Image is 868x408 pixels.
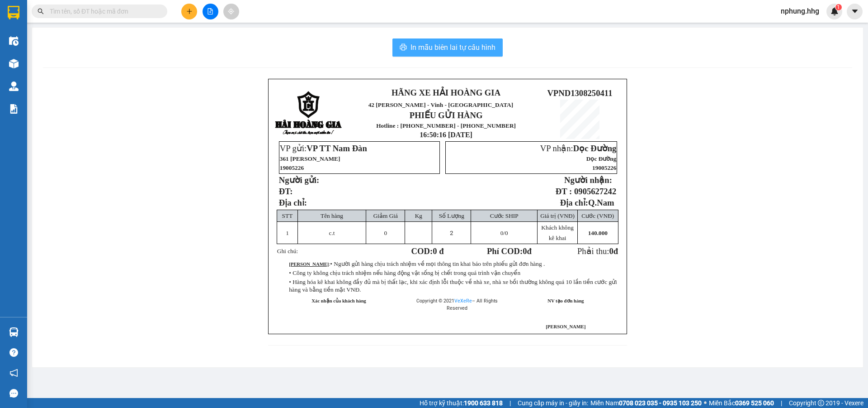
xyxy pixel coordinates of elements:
[9,82,19,91] img: warehouse-icon
[286,230,289,236] span: 1
[546,324,585,329] span: [PERSON_NAME]
[509,398,511,408] span: |
[837,4,840,10] span: 1
[487,246,532,256] strong: Phí COD: đ
[454,298,472,304] a: VeXeRe
[329,230,335,236] span: c.t
[547,88,612,98] span: VPND1308250411
[307,144,367,153] span: VP TT Nam Đàn
[619,399,702,407] strong: 0708 023 035 - 0935 103 250
[581,212,614,219] span: Cước (VNĐ)
[523,246,527,256] span: 0
[735,399,774,407] strong: 0369 525 060
[186,8,193,14] span: plus
[289,269,520,276] span: • Công ty không chịu trách nhiệm nếu hàng động vật sống bị chết trong quá trình vận chuyển
[400,43,407,52] span: printer
[311,298,366,303] strong: Xác nhận của khách hàng
[279,198,307,207] span: Địa chỉ:
[518,398,588,408] span: Cung cấp máy in - giấy in:
[384,230,387,236] span: 0
[574,187,616,196] span: 0905627242
[490,212,519,219] span: Cước SHIP
[818,400,824,406] span: copyright
[709,398,774,408] span: Miền Bắc
[50,6,156,16] input: Tìm tên, số ĐT hoặc mã đơn
[774,5,826,17] span: nphung.hhg
[830,7,839,15] img: icon-new-feature
[228,8,234,14] span: aim
[592,164,616,171] span: 19005226
[8,6,19,19] img: logo-vxr
[540,144,617,153] span: VP nhận:
[376,122,516,129] strong: Hotline : [PHONE_NUMBER] - [PHONE_NUMBER]
[321,212,343,219] span: Tên hàng
[609,246,613,256] span: 0
[613,246,618,256] span: đ
[420,131,472,139] span: 16:50:16 [DATE]
[564,175,612,185] strong: Người nhận:
[541,224,573,241] span: Khách không kê khai
[289,278,617,293] span: • Hàng hóa kê khai không đầy đủ mà bị thất lạc, khi xác định lỗi thuộc về nhà xe, nhà xe bồi thườ...
[573,144,617,153] span: Dọc Đường
[289,262,329,267] strong: [PERSON_NAME]
[464,399,503,407] strong: 1900 633 818
[540,212,575,219] span: Giá trị (VNĐ)
[9,389,18,398] span: message
[410,42,495,53] span: In mẫu biên lai tự cấu hình
[835,4,842,10] sup: 1
[9,348,18,357] span: question-circle
[411,246,444,256] strong: COD:
[500,230,508,236] span: /0
[500,230,504,236] span: 0
[415,212,422,219] span: Kg
[373,212,398,219] span: Giảm Giá
[207,8,213,14] span: file-add
[9,369,18,377] span: notification
[590,398,702,408] span: Miền Nam
[547,298,584,303] strong: NV tạo đơn hàng
[330,260,545,267] span: • Người gửi hàng chịu trách nhiệm về mọi thông tin khai báo trên phiếu gửi đơn hàng .
[38,8,44,14] span: search
[9,327,19,337] img: warehouse-icon
[223,4,239,19] button: aim
[704,401,707,405] span: ⚪️
[392,88,500,97] strong: HÃNG XE HẢI HOÀNG GIA
[280,144,367,153] span: VP gửi:
[556,187,572,196] strong: ĐT :
[586,155,617,162] span: Dọc Đường
[277,248,298,254] span: Ghi chú:
[279,187,293,196] strong: ĐT:
[781,398,782,408] span: |
[410,110,483,120] strong: PHIẾU GỬI HÀNG
[279,175,319,185] strong: Người gửi:
[280,155,340,162] span: 361 [PERSON_NAME]
[368,101,514,108] span: 42 [PERSON_NAME] - Vinh - [GEOGRAPHIC_DATA]
[203,4,218,19] button: file-add
[181,4,197,19] button: plus
[433,246,443,256] span: 0 đ
[9,36,19,46] img: warehouse-icon
[275,91,343,136] img: logo
[416,298,498,311] span: Copyright © 2021 – All Rights Reserved
[280,164,304,171] span: 19005226
[439,212,464,219] span: Số Lượng
[392,38,503,57] button: printerIn mẫu biên lai tự cấu hình
[9,104,19,114] img: solution-icon
[282,212,293,219] span: STT
[847,4,863,19] button: caret-down
[851,7,859,15] span: caret-down
[450,230,453,236] span: 2
[577,246,618,256] span: Phải thu:
[560,198,588,207] strong: Địa chỉ:
[588,230,608,236] span: 140.000
[289,262,545,267] span: :
[588,198,614,207] strong: Q.Nam
[9,59,19,68] img: warehouse-icon
[420,398,503,408] span: Hỗ trợ kỹ thuật:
